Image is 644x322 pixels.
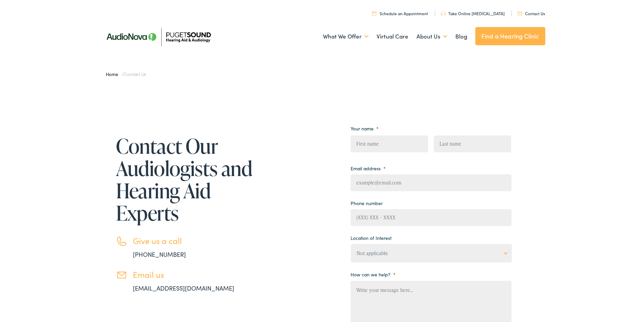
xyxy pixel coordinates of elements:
input: First name [351,135,428,152]
img: utility icon [518,12,522,15]
a: About Us [416,24,447,49]
label: Your name [351,125,379,131]
span: / [106,71,146,77]
a: Home [106,71,122,77]
img: utility icon [372,11,376,16]
h1: Contact Our Audiologists and Hearing Aid Experts [116,135,255,224]
a: Take Online [MEDICAL_DATA] [441,10,505,16]
label: Location of Interest [351,235,391,241]
img: utility icon [441,11,446,16]
input: Last name [434,135,511,152]
a: Virtual Care [377,24,408,49]
a: [EMAIL_ADDRESS][DOMAIN_NAME] [133,284,234,292]
label: Phone number [351,200,383,206]
a: [PHONE_NUMBER] [133,250,186,258]
a: What We Offer [323,24,368,49]
label: How can we help? [351,271,396,277]
input: (XXX) XXX - XXXX [351,209,511,226]
h3: Email us [133,270,255,279]
a: Contact Us [518,10,545,16]
a: Blog [455,24,467,49]
span: Contact Us [124,71,146,77]
h3: Give us a call [133,236,255,246]
a: Schedule an Appointment [372,10,428,16]
input: example@email.com [351,174,511,191]
label: Email address [351,165,386,171]
a: Find a Hearing Clinic [475,27,545,45]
